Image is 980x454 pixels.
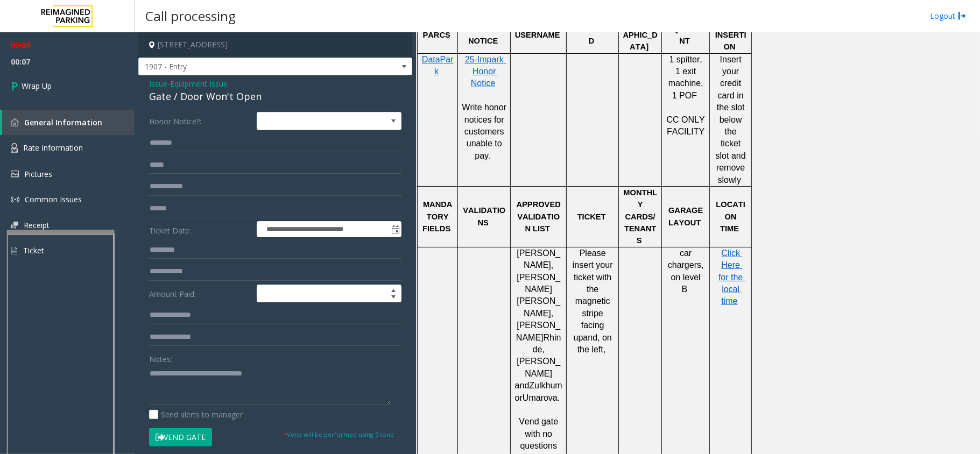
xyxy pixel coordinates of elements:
span: Equipment Issue [170,78,228,89]
div: Gate / Door Won't Open [149,89,401,104]
span: APPROVED VALIDATION LIST [517,200,563,233]
span: GARAGE LAYOUT [668,206,705,226]
span: General Information [24,117,102,127]
span: USERNAME [515,31,560,39]
span: [PERSON_NAME], [517,296,560,317]
span: MANDATORY FIELDS [422,200,452,233]
span: CARD INSERTION [715,18,746,51]
h4: [STREET_ADDRESS] [138,32,412,58]
label: Ticket Date: [146,221,254,237]
button: Vend Gate [149,428,212,446]
span: V [519,417,525,426]
span: Receipt [24,220,50,230]
span: Write honor notices for customers unable to pay. [462,103,509,160]
small: Vend will be performed using 9 tone [284,430,394,438]
a: DataPark [422,55,454,76]
span: MONTHLY CARDS/TENANTS [623,188,657,245]
img: logout [958,10,967,22]
span: TICKET [577,212,606,221]
span: Wrap Up [22,80,52,91]
label: Honor Notice?: [146,112,254,130]
span: and, on the left, [577,333,615,354]
a: Logout [930,10,967,22]
a: Click Here for the local time [718,249,745,306]
span: CC ONLY FACILITY [667,115,708,136]
h3: Call processing [140,3,241,29]
span: LOCATION TIME [716,200,746,233]
span: 1907 - Entry [139,58,357,75]
span: Rate Information [23,143,83,153]
span: Increase value [386,285,401,294]
label: Amount Paid: [146,285,254,303]
img: 'icon' [11,195,19,204]
span: Decrease value [386,294,401,302]
label: Send alerts to manager [149,409,243,420]
img: 'icon' [11,171,19,178]
span: 1 spitter, 1 exit machine, 1 POF [668,55,706,100]
span: VALIDATIONS [463,206,505,226]
span: - [167,79,228,89]
img: 'icon' [11,222,18,229]
span: [PERSON_NAME] [516,321,560,342]
img: 'icon' [11,143,18,153]
span: Common Issues [25,194,82,204]
span: Toggle popup [389,222,401,237]
label: Notes: [149,350,172,365]
a: General Information [2,110,135,135]
span: Insert your credit card in the slot below the ticket slot and remove slowly [716,55,749,185]
img: 'icon' [11,118,19,126]
span: Zulkhumor [515,381,562,402]
span: Issue [149,78,167,89]
span: Rhinde [533,333,561,354]
span: [GEOGRAPHIC_DATA] [623,18,658,51]
a: 25-Impark Honor Notice [465,55,506,88]
span: PARCS [423,31,450,39]
span: Pictures [24,169,52,179]
span: Umarova. [523,393,560,402]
